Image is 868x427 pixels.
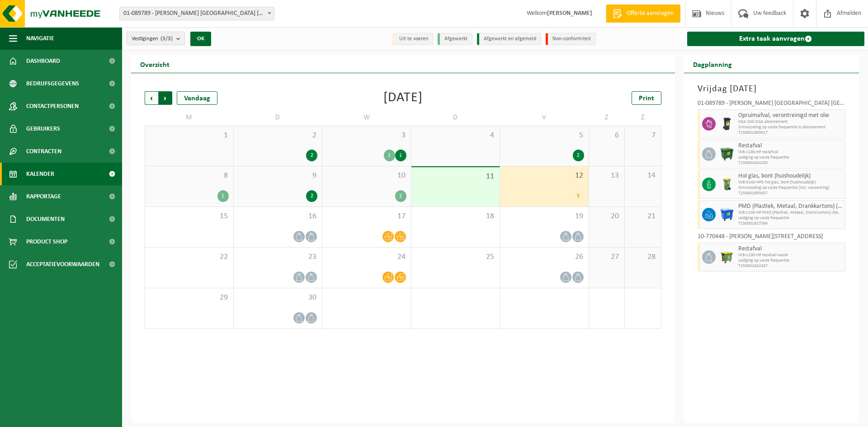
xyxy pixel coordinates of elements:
span: 9 [238,171,318,181]
li: Non-conformiteit [546,33,596,45]
span: 17 [327,211,406,221]
span: T250001893657 [738,191,843,196]
div: 2 [306,150,317,161]
span: Print [639,95,654,102]
td: Z [589,109,625,126]
div: Vandaag [177,91,217,105]
span: PMD (Plastiek, Metaal, Drankkartons) (bedrijven) [738,203,843,210]
span: 11 [416,172,495,182]
span: WB-0140-HPE-hol glas, bont (huishoudelijk) [738,180,843,185]
img: WB-1100-HPE-BE-01 [720,208,734,221]
span: Restafval [738,245,843,253]
span: Restafval [738,142,843,150]
span: T250001927596 [738,221,843,226]
span: Lediging op vaste frequentie [738,216,843,221]
img: WB-0240-HPE-BK-01 [720,117,734,131]
div: 2 [306,190,317,202]
count: (3/3) [160,36,173,42]
span: Omwisseling op vaste frequentie (incl. verwerking) [738,185,843,191]
span: 7 [629,131,656,141]
span: 01-089789 - BERTSCHI BELGIUM NV - ANTWERPEN [120,7,274,20]
span: KGA Colli OGA abonnement [738,119,843,125]
span: Contracten [26,140,61,163]
td: V [500,109,589,126]
img: WB-1100-HPE-GN-01 [720,147,734,161]
div: 2 [395,190,406,202]
li: Uit te voeren [392,33,433,45]
span: Acceptatievoorwaarden [26,253,99,276]
span: 16 [238,211,318,221]
span: 6 [594,131,620,141]
span: 23 [238,252,318,262]
a: Offerte aanvragen [606,5,680,23]
span: 21 [629,211,656,221]
span: 25 [416,252,495,262]
span: Volgende [159,91,172,105]
span: 29 [150,293,229,303]
span: Bedrijfsgegevens [26,72,79,95]
td: M [145,109,234,126]
span: Omwisseling op vaste frequentie in abonnement [738,125,843,130]
div: 1 [384,150,395,161]
button: OK [190,32,211,46]
span: 4 [416,131,495,141]
span: Documenten [26,208,65,230]
span: 10 [327,171,406,181]
span: WB-1100-HP restafval [738,150,843,155]
span: Rapportage [26,185,61,208]
span: 26 [505,252,584,262]
h2: Dagplanning [684,55,741,73]
div: 5 [573,190,584,202]
span: 2 [238,131,318,141]
span: Opruimafval, verontreinigd met olie [738,112,843,119]
span: 14 [629,171,656,181]
div: 1 [395,150,406,161]
td: D [411,109,500,126]
span: 22 [150,252,229,262]
span: Vestigingen [132,32,173,46]
span: 19 [505,211,584,221]
div: 1 [217,190,229,202]
span: 30 [238,293,318,303]
span: 13 [594,171,620,181]
span: T250001924387 [738,263,843,269]
span: Kalender [26,163,54,185]
span: Offerte aanvragen [624,9,676,18]
li: Afgewerkt [438,33,472,45]
div: 10-770448 - [PERSON_NAME][STREET_ADDRESS] [698,234,846,243]
span: Lediging op vaste frequentie [738,155,843,160]
li: Afgewerkt en afgemeld [477,33,541,45]
h3: Vrijdag [DATE] [698,82,846,96]
div: 2 [573,150,584,161]
span: 1 [150,131,229,141]
span: Navigatie [26,27,54,50]
span: WB-1100-HP PMD (Plastiek, Metaal, Drankkartons) (bedrijven) [738,210,843,216]
span: Contactpersonen [26,95,79,117]
a: Extra taak aanvragen [687,32,865,46]
div: [DATE] [383,91,423,105]
span: 15 [150,211,229,221]
span: 01-089789 - BERTSCHI BELGIUM NV - ANTWERPEN [119,7,274,20]
span: Gebruikers [26,117,60,140]
td: D [234,109,323,126]
a: Print [632,91,661,105]
div: 01-089789 - [PERSON_NAME] [GEOGRAPHIC_DATA] [GEOGRAPHIC_DATA] - [GEOGRAPHIC_DATA] [698,100,846,109]
span: Lediging op vaste frequentie [738,258,843,263]
span: 5 [505,131,584,141]
span: 18 [416,211,495,221]
span: WB-1100-HP residual waste [738,253,843,258]
span: 27 [594,252,620,262]
h2: Overzicht [131,55,179,73]
td: W [322,109,411,126]
span: T250001924200 [738,160,843,166]
span: Dashboard [26,50,60,72]
span: T250001893617 [738,130,843,136]
img: WB-1100-HPE-GN-50 [720,250,734,264]
span: Product Shop [26,230,67,253]
span: 12 [505,171,584,181]
button: Vestigingen(3/3) [127,32,185,45]
span: 28 [629,252,656,262]
span: Vorige [145,91,158,105]
span: 8 [150,171,229,181]
span: 24 [327,252,406,262]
